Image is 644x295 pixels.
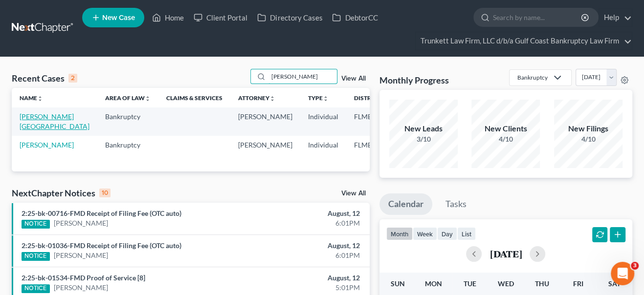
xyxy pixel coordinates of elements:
td: [PERSON_NAME] [230,107,300,135]
th: Claims & Services [158,88,230,107]
div: 3/10 [389,134,458,144]
a: [PERSON_NAME] [54,283,108,293]
div: 4/10 [554,134,622,144]
a: View All [341,190,366,197]
span: 3 [631,262,639,270]
span: Wed [498,279,514,288]
div: 2 [68,74,77,83]
div: New Leads [389,123,458,134]
a: 2:25-bk-00716-FMD Receipt of Filing Fee (OTC auto) [22,209,181,217]
a: Directory Cases [252,9,327,26]
div: 6:01PM [254,251,360,260]
a: Trunkett Law Firm, LLC d/b/a Gulf Coast Bankruptcy Law Firm [416,32,632,50]
a: 2:25-bk-01036-FMD Receipt of Filing Fee (OTC auto) [22,241,181,250]
div: August, 12 [254,241,360,251]
a: Districtunfold_more [354,94,386,102]
button: week [413,227,437,240]
i: unfold_more [37,96,43,102]
a: Home [147,9,189,26]
span: Fri [573,279,583,288]
iframe: Intercom live chat [611,262,634,285]
i: unfold_more [323,96,329,102]
a: Tasks [437,193,475,215]
a: Attorneyunfold_more [238,94,275,102]
button: list [457,227,476,240]
a: Nameunfold_more [20,94,43,102]
a: Client Portal [189,9,252,26]
span: New Case [102,14,135,21]
div: 10 [99,189,111,197]
button: month [386,227,413,240]
div: August, 12 [254,209,360,218]
div: 5:01PM [254,283,360,293]
a: DebtorCC [327,9,382,26]
button: day [437,227,457,240]
div: Recent Cases [12,72,77,84]
input: Search by name... [268,69,337,84]
td: Bankruptcy [97,107,158,135]
span: Sat [608,279,621,288]
td: Individual [300,136,346,164]
div: 4/10 [471,134,540,144]
i: unfold_more [145,96,151,102]
a: View All [341,75,366,82]
div: August, 12 [254,273,360,283]
input: Search by name... [493,8,582,26]
td: FLMB [346,136,394,164]
a: 2:25-bk-01534-FMD Proof of Service [8] [22,274,145,282]
a: Help [599,9,632,26]
a: [PERSON_NAME] [54,218,108,228]
h3: Monthly Progress [379,74,449,86]
td: Individual [300,107,346,135]
div: New Filings [554,123,622,134]
a: Calendar [379,193,432,215]
a: [PERSON_NAME][GEOGRAPHIC_DATA] [20,112,89,130]
span: Sun [390,279,404,288]
h2: [DATE] [489,249,522,259]
div: New Clients [471,123,540,134]
a: [PERSON_NAME] [54,251,108,260]
div: NextChapter Notices [12,187,111,199]
i: unfold_more [269,96,275,102]
a: Typeunfold_more [308,94,329,102]
span: Thu [535,279,549,288]
a: [PERSON_NAME] [20,141,74,149]
div: 6:01PM [254,218,360,228]
span: Tue [464,279,476,288]
div: NOTICE [22,220,50,229]
td: FLMB [346,107,394,135]
td: [PERSON_NAME] [230,136,300,164]
a: Area of Lawunfold_more [105,94,151,102]
td: Bankruptcy [97,136,158,164]
div: Bankruptcy [517,73,548,82]
div: NOTICE [22,252,50,261]
div: NOTICE [22,284,50,293]
span: Mon [425,279,442,288]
